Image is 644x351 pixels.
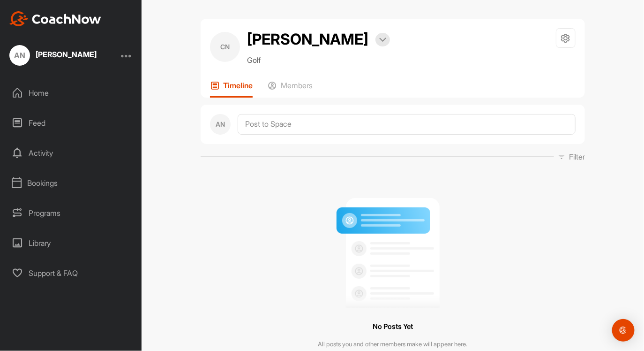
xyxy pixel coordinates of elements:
h2: [PERSON_NAME] [247,28,368,51]
p: Timeline [223,81,253,90]
div: Feed [5,111,137,135]
div: Home [5,81,137,105]
img: arrow-down [379,38,386,42]
div: Open Intercom Messenger [612,319,635,342]
p: Filter [569,151,585,162]
p: Golf [247,54,390,66]
div: Programs [5,201,137,225]
img: null result [334,191,451,308]
div: Library [5,231,137,255]
div: Bookings [5,171,137,195]
div: CN [210,32,240,62]
p: All posts you and other members make will appear here. [318,340,468,349]
img: CoachNow [9,11,101,26]
div: Support & FAQ [5,261,137,285]
p: Members [281,81,313,90]
div: AN [9,45,30,66]
h3: No Posts Yet [373,320,413,333]
div: [PERSON_NAME] [36,51,97,58]
div: Activity [5,141,137,165]
div: AN [210,114,231,135]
